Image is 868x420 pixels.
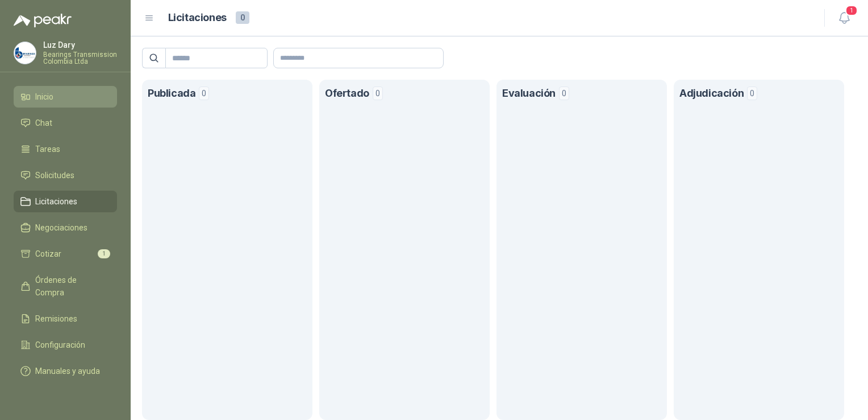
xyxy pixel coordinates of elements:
[559,87,569,100] span: 0
[14,86,117,108] a: Inicio
[148,85,195,102] h1: Publicada
[43,51,117,65] p: Bearings Transmission Colombia Ltda
[14,243,117,265] a: Cotizar1
[747,87,757,100] span: 0
[35,117,52,129] span: Chat
[168,10,227,26] h1: Licitaciones
[14,112,117,134] a: Chat
[35,365,100,377] span: Manuales y ayuda
[14,42,36,64] img: Company Logo
[199,87,209,100] span: 0
[834,8,854,28] button: 1
[35,248,61,260] span: Cotizar
[35,312,77,325] span: Remisiones
[502,85,556,102] h1: Evaluación
[14,360,117,382] a: Manuales y ayuda
[35,274,106,299] span: Órdenes de Compra
[14,217,117,238] a: Negociaciones
[14,269,117,303] a: Órdenes de Compra
[35,221,87,234] span: Negociaciones
[236,11,249,24] span: 0
[373,87,383,100] span: 0
[35,169,74,182] span: Solicitudes
[14,14,72,27] img: Logo peakr
[325,85,369,102] h1: Ofertado
[679,85,744,102] h1: Adjudicación
[35,195,77,208] span: Licitaciones
[14,164,117,186] a: Solicitudes
[14,334,117,356] a: Configuración
[98,249,110,258] span: 1
[35,339,85,351] span: Configuración
[14,138,117,160] a: Tareas
[845,5,858,16] span: 1
[35,90,53,103] span: Inicio
[43,41,117,49] p: Luz Dary
[14,308,117,330] a: Remisiones
[35,143,60,155] span: Tareas
[14,191,117,212] a: Licitaciones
